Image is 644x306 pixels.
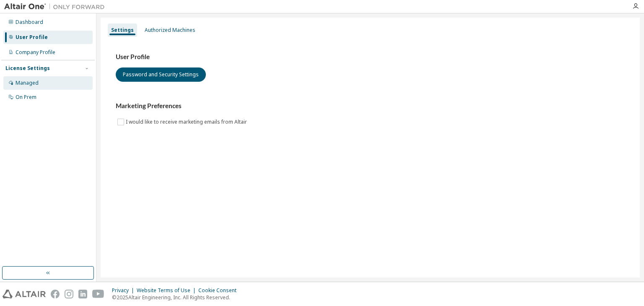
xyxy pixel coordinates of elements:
[198,287,241,294] div: Cookie Consent
[16,19,43,26] div: Dashboard
[3,290,46,298] img: altair_logo.svg
[111,27,134,34] div: Settings
[92,290,104,298] img: youtube.svg
[4,3,109,11] img: Altair One
[65,290,73,298] img: instagram.svg
[16,94,36,101] div: On Prem
[16,49,55,56] div: Company Profile
[116,53,625,61] h3: User Profile
[112,294,241,301] p: © 2025 Altair Engineering, Inc. All Rights Reserved.
[16,34,48,41] div: User Profile
[126,117,249,127] label: I would like to receive marketing emails from Altair
[145,27,195,34] div: Authorized Machines
[116,67,206,82] button: Password and Security Settings
[16,80,39,86] div: Managed
[137,287,198,294] div: Website Terms of Use
[78,290,87,298] img: linkedin.svg
[116,102,625,110] h3: Marketing Preferences
[5,65,50,72] div: License Settings
[112,287,137,294] div: Privacy
[51,290,60,298] img: facebook.svg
